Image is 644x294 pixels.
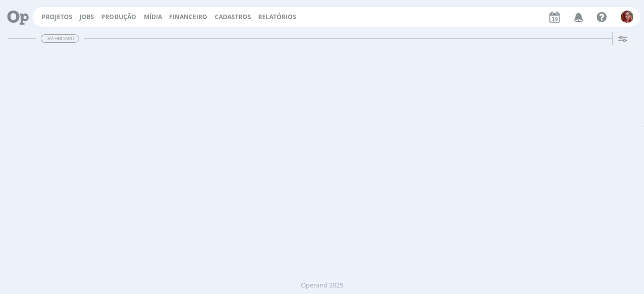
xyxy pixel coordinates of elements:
button: Jobs [76,13,97,21]
button: Relatórios [255,13,299,21]
a: Projetos [42,13,72,21]
button: Financeiro [166,13,210,21]
button: Projetos [39,13,75,21]
a: Financeiro [169,13,207,21]
button: Mídia [141,13,165,21]
a: Jobs [79,13,94,21]
button: G [620,8,634,26]
button: Cadastros [212,13,254,21]
a: Relatórios [258,13,296,21]
button: Produção [98,13,139,21]
span: Cadastros [215,13,251,21]
a: Produção [101,13,136,21]
img: G [621,11,633,23]
a: Mídia [144,13,162,21]
span: Dashboard [41,34,79,43]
